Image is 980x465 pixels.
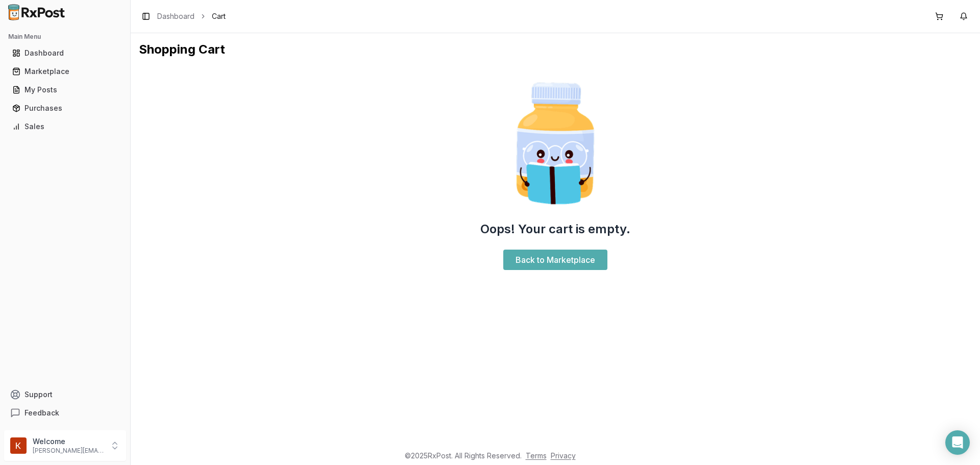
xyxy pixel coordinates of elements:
h1: Shopping Cart [139,41,972,58]
a: Dashboard [157,11,194,21]
div: Purchases [12,103,118,113]
img: Smart Pill Bottle [490,78,621,209]
div: My Posts [12,85,118,95]
h2: Main Menu [8,33,122,41]
div: Sales [12,121,118,132]
button: Sales [4,118,126,135]
button: Feedback [4,404,126,422]
span: Feedback [24,408,59,418]
button: Purchases [4,100,126,116]
div: Marketplace [12,66,118,77]
button: Dashboard [4,45,126,61]
a: Back to Marketplace [503,250,607,270]
a: Sales [8,117,122,136]
button: My Posts [4,82,126,98]
p: Welcome [33,436,104,447]
div: Open Intercom Messenger [945,430,970,455]
img: RxPost Logo [4,4,69,20]
nav: breadcrumb [157,11,226,21]
button: Marketplace [4,63,126,80]
a: Terms [526,451,547,460]
a: Dashboard [8,44,122,62]
p: [PERSON_NAME][EMAIL_ADDRESS][DOMAIN_NAME] [33,447,104,455]
span: Cart [212,11,226,21]
h2: Oops! Your cart is empty. [480,221,630,237]
a: Privacy [551,451,576,460]
div: Dashboard [12,48,118,58]
a: Purchases [8,99,122,117]
a: My Posts [8,81,122,99]
img: User avatar [10,437,27,454]
button: Support [4,385,126,404]
a: Marketplace [8,62,122,81]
